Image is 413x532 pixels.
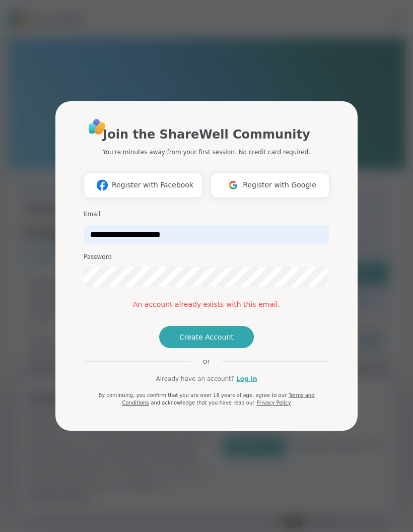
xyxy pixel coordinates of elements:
button: Register with Facebook [84,173,202,198]
span: Register with Google [243,180,316,190]
h3: Password [84,253,329,261]
span: and acknowledge that you have read our [151,400,254,406]
h1: Join the ShareWell Community [103,125,310,144]
h3: Email [84,210,329,219]
p: You're minutes away from your first session. No credit card required. [103,148,310,157]
span: or [191,356,222,366]
button: Register with Google [211,173,329,198]
span: Register with Facebook [112,180,193,190]
div: An account already exists with this email. [84,299,329,310]
button: Create Account [159,326,254,348]
span: Create Account [179,332,234,342]
a: Privacy Policy [256,400,291,406]
a: Log in [236,374,257,383]
span: Already have an account? [156,374,234,383]
img: ShareWell Logo [86,115,108,138]
img: ShareWell Logomark [93,176,112,194]
a: Terms and Conditions [122,392,314,406]
img: ShareWell Logomark [224,176,243,194]
span: By continuing, you confirm that you are over 18 years of age, agree to our [98,392,287,398]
